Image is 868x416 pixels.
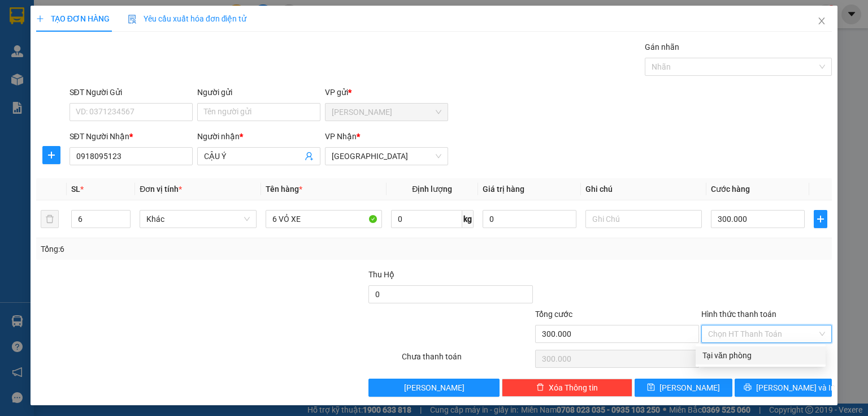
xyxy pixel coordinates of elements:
[635,379,732,397] button: save[PERSON_NAME]
[735,379,832,397] button: printer[PERSON_NAME] và In
[128,14,247,23] span: Yêu cầu xuất hóa đơn điện tử
[647,383,655,392] span: save
[197,86,320,98] div: Người gửi
[128,15,137,24] img: icon
[412,185,452,194] span: Định lượng
[814,215,827,224] span: plus
[325,132,357,141] span: VP Nhận
[645,42,679,52] label: Gán nhãn
[483,185,524,194] span: Giá trị hàng
[305,152,314,161] span: user-add
[659,381,720,394] span: [PERSON_NAME]
[266,210,382,228] input: VD: Bàn, Ghế
[41,243,336,255] div: Tổng: 6
[41,210,59,228] button: delete
[585,210,702,228] input: Ghi Chú
[581,178,706,200] th: Ghi chú
[332,148,441,165] span: Sài Gòn
[483,210,576,228] input: 0
[806,6,837,37] button: Close
[70,86,193,98] div: SĐT Người Gửi
[536,383,544,392] span: delete
[71,185,80,194] span: SL
[146,211,249,228] span: Khác
[140,185,182,194] span: Đơn vị tính
[756,381,835,394] span: [PERSON_NAME] và In
[744,383,752,392] span: printer
[701,310,776,319] label: Hình thức thanh toán
[549,381,598,394] span: Xóa Thông tin
[332,104,441,121] span: Phan Rang
[36,14,110,23] span: TẠO ĐƠN HÀNG
[70,130,193,143] div: SĐT Người Nhận
[711,185,750,194] span: Cước hàng
[462,210,474,228] span: kg
[404,381,465,394] span: [PERSON_NAME]
[535,310,572,319] span: Tổng cước
[197,130,320,143] div: Người nhận
[43,151,60,160] span: plus
[266,185,302,194] span: Tên hàng
[401,350,533,370] div: Chưa thanh toán
[368,270,394,279] span: Thu Hộ
[817,16,826,25] span: close
[42,146,60,164] button: plus
[325,86,448,98] div: VP gửi
[368,379,499,397] button: [PERSON_NAME]
[36,15,44,23] span: plus
[814,210,827,228] button: plus
[702,349,819,362] div: Tại văn phòng
[502,379,632,397] button: deleteXóa Thông tin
